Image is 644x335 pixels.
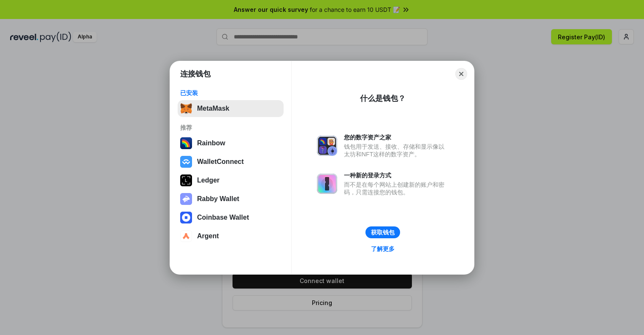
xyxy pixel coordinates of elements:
img: svg+xml,%3Csvg%20fill%3D%22none%22%20height%3D%2233%22%20viewBox%3D%220%200%2035%2033%22%20width%... [180,103,192,114]
div: 推荐 [180,124,281,131]
div: 而不是在每个网站上创建新的账户和密码，只需连接您的钱包。 [344,181,449,196]
button: Coinbase Wallet [178,209,284,226]
div: 什么是钱包？ [360,93,406,103]
div: 已安装 [180,89,281,97]
img: svg+xml,%3Csvg%20xmlns%3D%22http%3A%2F%2Fwww.w3.org%2F2000%2Fsvg%22%20fill%3D%22none%22%20viewBox... [317,174,337,194]
div: Rainbow [197,139,225,147]
div: 获取钱包 [371,229,395,236]
div: Rabby Wallet [197,195,239,203]
h1: 连接钱包 [180,69,211,79]
div: 钱包用于发送、接收、存储和显示像以太坊和NFT这样的数字资产。 [344,143,449,158]
img: svg+xml,%3Csvg%20xmlns%3D%22http%3A%2F%2Fwww.w3.org%2F2000%2Fsvg%22%20fill%3D%22none%22%20viewBox... [317,136,337,156]
a: 了解更多 [366,243,400,254]
button: Close [455,68,467,80]
img: svg+xml,%3Csvg%20width%3D%2228%22%20height%3D%2228%22%20viewBox%3D%220%200%2028%2028%22%20fill%3D... [180,230,192,242]
img: svg+xml,%3Csvg%20width%3D%22120%22%20height%3D%22120%22%20viewBox%3D%220%200%20120%20120%22%20fil... [180,137,192,149]
button: Argent [178,228,284,245]
img: svg+xml,%3Csvg%20xmlns%3D%22http%3A%2F%2Fwww.w3.org%2F2000%2Fsvg%22%20fill%3D%22none%22%20viewBox... [180,193,192,205]
div: Argent [197,232,219,240]
button: 获取钱包 [365,226,400,238]
button: Rainbow [178,135,284,152]
img: svg+xml,%3Csvg%20width%3D%2228%22%20height%3D%2228%22%20viewBox%3D%220%200%2028%2028%22%20fill%3D... [180,212,192,223]
div: 了解更多 [371,245,395,253]
div: Coinbase Wallet [197,214,249,221]
div: 一种新的登录方式 [344,172,449,179]
button: WalletConnect [178,153,284,170]
div: 您的数字资产之家 [344,133,449,141]
div: MetaMask [197,105,229,112]
button: Ledger [178,172,284,189]
img: svg+xml,%3Csvg%20xmlns%3D%22http%3A%2F%2Fwww.w3.org%2F2000%2Fsvg%22%20width%3D%2228%22%20height%3... [180,174,192,186]
button: Rabby Wallet [178,191,284,207]
div: Ledger [197,177,219,184]
div: WalletConnect [197,158,244,166]
button: MetaMask [178,100,284,117]
img: svg+xml,%3Csvg%20width%3D%2228%22%20height%3D%2228%22%20viewBox%3D%220%200%2028%2028%22%20fill%3D... [180,156,192,168]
